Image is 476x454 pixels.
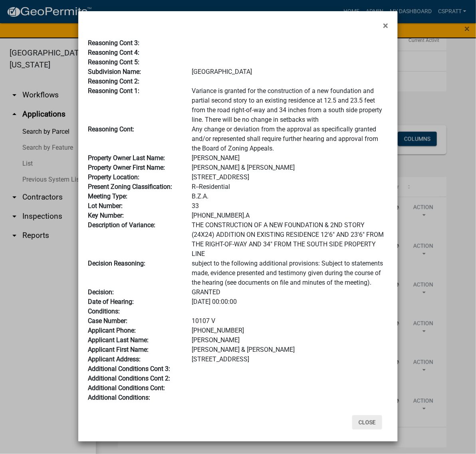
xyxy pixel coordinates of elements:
b: Property Owner First Name: [88,164,165,171]
b: Case Number: [88,317,127,325]
div: [PERSON_NAME] [186,335,394,345]
b: Key Number: [88,212,124,219]
div: [PHONE_NUMBER] [186,326,394,335]
b: Date of Hearing: [88,298,134,305]
b: Additional Conditions Cont 2: [88,375,170,382]
div: 10107 V [186,316,394,326]
div: Variance is granted for the construction of a new foundation and partial second story to an exist... [186,86,394,125]
div: THE CONSTRUCTION OF A NEW FOUNDATION & 2ND STORY (24X24) ADDITION ON EXISTING RESIDENCE 12'6" AND... [186,220,394,259]
div: [PHONE_NUMBER].A [186,211,394,220]
div: R--Residential [186,182,394,192]
div: B.Z.A. [186,192,394,201]
b: Subdivision Name: [88,68,141,75]
b: Applicant First Name: [88,346,149,353]
div: [STREET_ADDRESS] [186,355,394,364]
div: [STREET_ADDRESS] [186,172,394,182]
div: [GEOGRAPHIC_DATA] [186,67,394,77]
button: Close [352,415,382,430]
b: Property Location: [88,173,139,181]
b: Reasoning Cont 4: [88,49,139,56]
b: Conditions: [88,307,120,315]
div: [PERSON_NAME] & [PERSON_NAME] [186,163,394,172]
b: Decision Reasoning: [88,260,145,267]
b: Additional Conditions: [88,394,150,401]
b: Applicant Address: [88,355,141,363]
b: Additional Conditions Cont 3: [88,365,170,373]
b: Additional Conditions Cont: [88,384,165,392]
b: Reasoning Cont 2: [88,77,139,85]
b: Reasoning Cont 5: [88,58,139,66]
div: [DATE] 00:00:00 [186,297,394,307]
b: Meeting Type: [88,192,127,200]
b: Reasoning Cont 3: [88,39,139,47]
b: Reasoning Cont: [88,125,134,133]
div: [PERSON_NAME] [186,153,394,163]
div: subject to the following additional provisions: Subject to statements made, evidence presented an... [186,259,394,287]
b: Description of Variance: [88,221,155,229]
b: Property Owner Last Name: [88,154,165,162]
b: Applicant Phone: [88,327,136,334]
span: × [383,20,388,31]
div: Any change or deviation from the approval as specifically granted and/or represented shall requir... [186,125,394,153]
b: Applicant Last Name: [88,336,149,344]
b: Lot Number: [88,202,123,210]
div: 33 [186,201,394,211]
b: Reasoning Cont 1: [88,87,139,95]
button: Close [377,14,395,37]
div: [PERSON_NAME] & [PERSON_NAME] [186,345,394,355]
b: Decision: [88,288,114,296]
b: Present Zoning Classification: [88,183,172,190]
div: GRANTED [186,287,394,297]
